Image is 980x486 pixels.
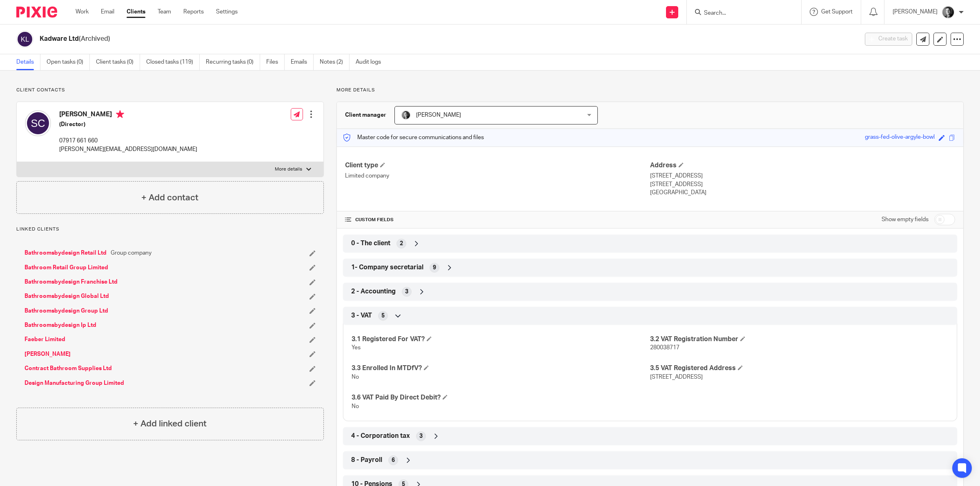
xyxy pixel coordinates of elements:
[24,278,118,286] a: Bathroomsbydesign Franchise Ltd
[401,110,411,120] img: DSC_9061-3.jpg
[416,112,461,118] span: [PERSON_NAME]
[16,87,324,93] p: Client contacts
[352,404,359,409] span: No
[400,240,403,248] span: 2
[24,307,108,315] a: Bathroomsbydesign Group Ltd
[24,335,65,344] a: Faeber Limited
[336,87,964,93] p: More details
[206,54,260,70] a: Recurring tasks (0)
[24,292,109,300] a: Bathroomsbydesign Global Ltd
[320,54,350,70] a: Notes (2)
[351,432,410,440] span: 4 - Corporation tax
[116,110,124,118] i: Primary
[16,31,33,48] img: svg%3E
[351,456,382,464] span: 8 - Payroll
[111,249,151,257] span: Group company
[942,6,955,19] img: DSC_9061-3.jpg
[24,364,112,373] a: Contract Bathroom Supplies Ltd
[76,8,89,16] a: Work
[24,264,108,272] a: Bathroom Retail Group Limited
[650,180,955,189] p: [STREET_ADDRESS]
[24,321,96,329] a: Bathroomsbydesign Ip Ltd
[24,379,124,387] a: Design Manufacturing Group Limited
[345,111,386,119] h3: Client manager
[59,110,197,120] h4: [PERSON_NAME]
[216,8,238,16] a: Settings
[133,417,207,430] h4: + Add linked client
[24,350,71,358] a: [PERSON_NAME]
[356,54,387,70] a: Audit logs
[392,456,395,464] span: 6
[291,54,314,70] a: Emails
[419,432,423,440] span: 3
[40,35,690,43] h2: Kadware Ltd
[79,36,110,42] span: (Archived)
[351,311,372,320] span: 3 - VAT
[865,133,935,142] div: grass-fed-olive-argyle-bowl
[351,239,390,248] span: 0 - The client
[405,288,408,296] span: 3
[352,393,650,402] h4: 3.6 VAT Paid By Direct Debit?
[345,161,650,170] h4: Client type
[650,364,949,373] h4: 3.5 VAT Registered Address
[703,10,777,17] input: Search
[266,54,285,70] a: Files
[158,8,171,16] a: Team
[345,217,650,223] h4: CUSTOM FIELDS
[650,345,679,351] span: 280038717
[650,189,955,197] p: [GEOGRAPHIC_DATA]
[59,137,197,145] p: 07917 661 660
[351,263,423,272] span: 1- Company secretarial
[16,54,40,70] a: Details
[96,54,140,70] a: Client tasks (0)
[650,374,703,380] span: [STREET_ADDRESS]
[650,335,949,344] h4: 3.2 VAT Registration Number
[352,364,650,373] h4: 3.3 Enrolled In MTDfV?
[352,345,361,351] span: Yes
[352,374,359,380] span: No
[16,7,57,18] img: Pixie
[343,133,484,142] p: Master code for secure communications and files
[352,335,650,344] h4: 3.1 Registered For VAT?
[24,249,107,257] a: Bathroomsbydesign Retail Ltd
[821,9,853,15] span: Get Support
[351,287,396,296] span: 2 - Accounting
[865,33,912,46] button: Create task
[882,215,929,224] label: Show empty fields
[650,172,955,180] p: [STREET_ADDRESS]
[345,172,650,180] p: Limited company
[893,8,938,16] p: [PERSON_NAME]
[25,110,51,136] img: svg%3E
[433,264,436,272] span: 9
[16,226,324,233] p: Linked clients
[381,312,385,320] span: 5
[59,145,197,153] p: [PERSON_NAME][EMAIL_ADDRESS][DOMAIN_NAME]
[141,191,198,204] h4: + Add contact
[650,161,955,170] h4: Address
[275,166,302,173] p: More details
[127,8,145,16] a: Clients
[101,8,114,16] a: Email
[59,120,197,129] h5: (Director)
[47,54,90,70] a: Open tasks (0)
[146,54,200,70] a: Closed tasks (119)
[183,8,204,16] a: Reports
